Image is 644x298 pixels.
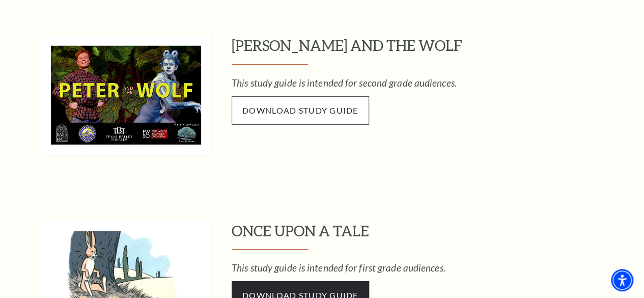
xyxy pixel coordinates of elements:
span: Download Study Guide [242,105,358,115]
div: Accessibility Menu [611,269,633,291]
em: This study guide is intended for first grade audiences. [232,262,445,274]
img: PETER AND THE WOLF [41,36,211,154]
h3: ONCE UPON A TALE [232,221,634,250]
em: This study guide is intended for second grade audiences. [232,77,457,89]
h3: [PERSON_NAME] AND THE WOLF [232,36,634,65]
a: Download Study Guide - open in a new tab [232,96,369,125]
